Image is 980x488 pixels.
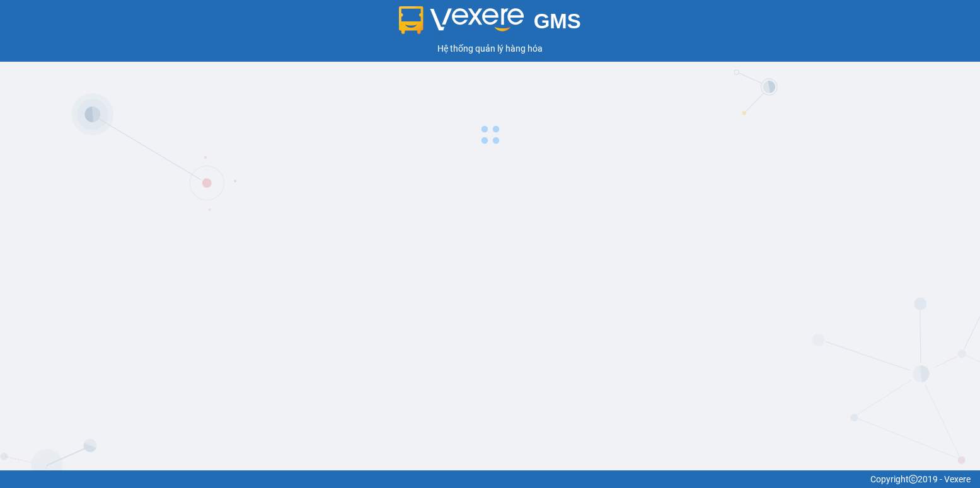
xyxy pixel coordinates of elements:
[9,472,971,486] div: Copyright 2019 - Vexere
[909,475,918,484] span: copyright
[399,6,524,34] img: logo 2
[3,42,977,55] div: Hệ thống quản lý hàng hóa
[399,19,581,29] a: GMS
[534,9,581,33] span: GMS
